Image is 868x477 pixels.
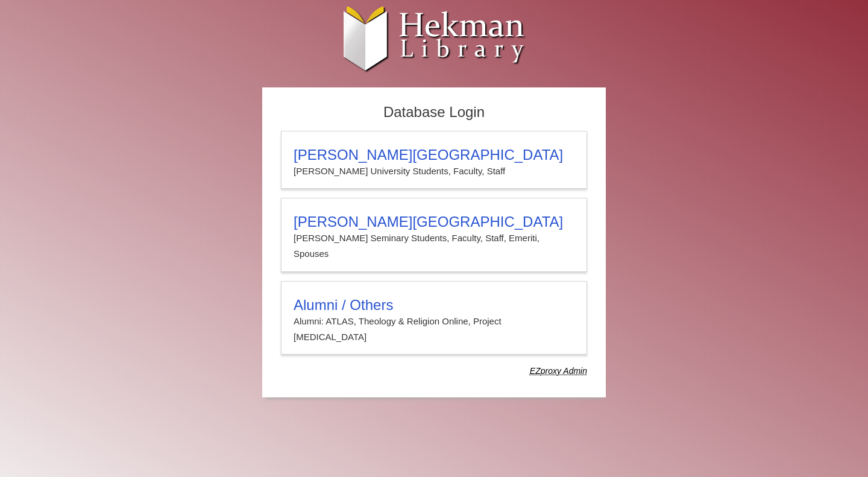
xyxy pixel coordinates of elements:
p: Alumni: ATLAS, Theology & Religion Online, Project [MEDICAL_DATA] [294,314,574,346]
a: [PERSON_NAME][GEOGRAPHIC_DATA][PERSON_NAME] Seminary Students, Faculty, Staff, Emeriti, Spouses [281,198,587,272]
h2: Database Login [275,100,593,125]
p: [PERSON_NAME] University Students, Faculty, Staff [294,163,574,179]
p: [PERSON_NAME] Seminary Students, Faculty, Staff, Emeriti, Spouses [294,230,574,262]
h3: [PERSON_NAME][GEOGRAPHIC_DATA] [294,213,574,230]
a: [PERSON_NAME][GEOGRAPHIC_DATA][PERSON_NAME] University Students, Faculty, Staff [281,131,587,189]
dfn: Use Alumni login [530,366,587,376]
h3: [PERSON_NAME][GEOGRAPHIC_DATA] [294,147,574,163]
summary: Alumni / OthersAlumni: ATLAS, Theology & Religion Online, Project [MEDICAL_DATA] [294,297,574,346]
h3: Alumni / Others [294,297,574,314]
